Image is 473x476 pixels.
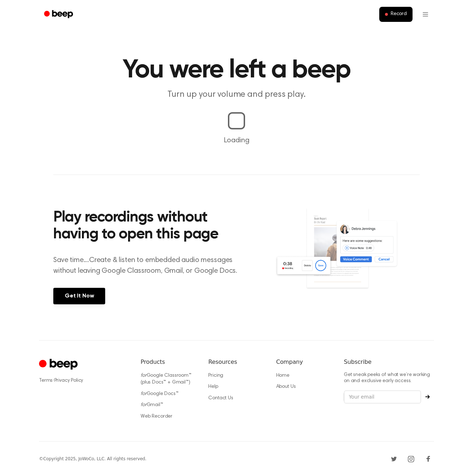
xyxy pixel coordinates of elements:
p: Save time....Create & listen to embedded audio messages without leaving Google Classroom, Gmail, ... [53,255,246,276]
h6: Products [141,358,197,366]
p: Loading [9,135,464,146]
a: forGoogle Docs™ [141,391,179,396]
a: Facebook [423,453,434,465]
h6: Subscribe [344,358,434,366]
a: Terms [39,378,53,383]
img: Voice Comments on Docs and Recording Widget [275,207,420,304]
a: Help [208,384,218,389]
a: Get It Now [53,288,105,304]
a: About Us [276,384,296,389]
button: Record [379,7,413,22]
p: Get sneak peeks of what we’re working on and exclusive early access. [344,372,434,385]
h1: You were left a beep [53,57,420,83]
a: Web Recorder [141,414,172,419]
button: Open menu [417,6,434,23]
a: Home [276,373,289,378]
button: Subscribe [421,395,434,399]
div: © Copyright 2025, JoWoCo, LLC. All rights reserved. [39,456,146,462]
input: Your email [344,390,421,404]
a: Pricing [208,373,223,378]
i: for [141,373,147,378]
a: Privacy Policy [54,378,83,383]
h6: Company [276,358,332,366]
p: Turn up your volume and press play. [99,89,374,101]
i: for [141,391,147,396]
h2: Play recordings without having to open this page [53,209,246,243]
h6: Resources [208,358,264,366]
a: Twitter [388,453,400,465]
a: Beep [39,8,79,22]
a: forGoogle Classroom™ (plus Docs™ + Gmail™) [141,373,191,385]
a: Cruip [39,358,79,372]
a: forGmail™ [141,403,163,408]
a: Contact Us [208,396,233,401]
a: Instagram [405,453,417,465]
span: Record [391,11,407,18]
div: · [39,377,129,384]
i: for [141,403,147,408]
